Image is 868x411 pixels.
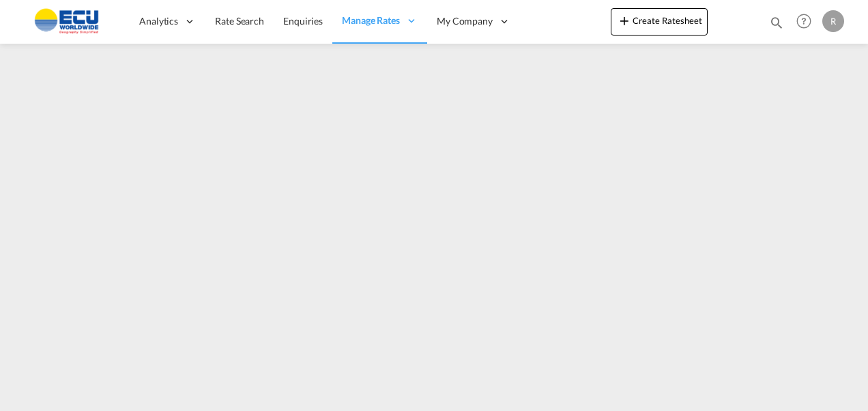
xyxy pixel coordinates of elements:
[616,12,633,29] md-icon: icon-plus 400-fg
[822,10,844,32] div: R
[437,14,493,28] span: My Company
[342,14,400,27] span: Manage Rates
[611,8,708,36] button: icon-plus 400-fgCreate Ratesheet
[215,15,264,27] span: Rate Search
[792,10,822,34] div: Help
[792,10,815,33] span: Help
[139,14,178,28] span: Analytics
[769,15,784,30] md-icon: icon-magnify
[283,15,323,27] span: Enquiries
[769,15,784,36] div: icon-magnify
[20,6,113,37] img: 6cccb1402a9411edb762cf9624ab9cda.png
